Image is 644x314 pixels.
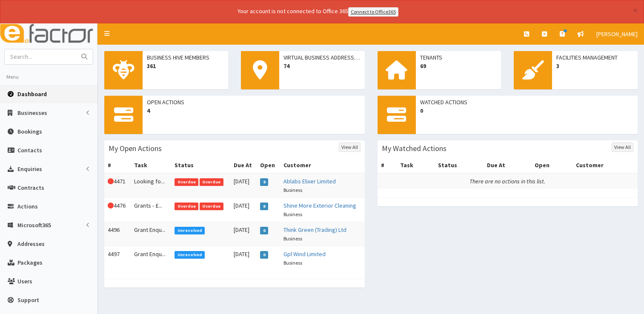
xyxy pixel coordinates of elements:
i: There are no actions in this list. [469,177,545,185]
i: This Action is overdue! [108,178,114,184]
th: Open [257,157,280,173]
th: Open [531,157,572,173]
span: Facilities Management [556,53,633,62]
span: Actions [17,203,38,210]
span: Bookings [17,128,42,135]
th: Customer [572,157,638,173]
small: Business [283,260,302,266]
th: # [104,157,131,173]
span: 9 [260,178,268,186]
td: Grant Enqu... [131,246,172,270]
th: Due At [230,157,257,173]
input: Search... [5,49,76,64]
td: 4471 [104,173,131,198]
span: Virtual Business Addresses [283,53,361,62]
span: 74 [283,62,361,70]
td: [DATE] [230,222,257,246]
th: Status [435,157,484,173]
td: Grants - £... [131,197,172,222]
h3: My Watched Actions [382,145,447,152]
td: 4496 [104,222,131,246]
td: 4476 [104,197,131,222]
a: View All [612,143,633,152]
span: Businesses [17,109,47,117]
small: Business [283,235,302,242]
th: # [378,157,397,173]
span: 8 [260,203,268,210]
td: 4497 [104,246,131,270]
span: 361 [147,62,224,70]
span: Overdue [200,203,223,210]
span: 0 [260,227,268,234]
span: 4 [147,106,361,115]
a: View All [339,143,361,152]
span: [PERSON_NAME] [596,30,638,38]
small: Business [283,211,302,217]
th: Due At [484,157,531,173]
span: Enquiries [17,165,42,173]
a: Gpl Wind Limited [283,250,326,258]
span: Addresses [17,240,45,248]
span: Tenants [420,53,497,62]
th: Status [171,157,230,173]
h3: My Open Actions [109,145,162,152]
span: Open Actions [147,98,361,106]
td: [DATE] [230,173,257,198]
span: 0 [420,106,634,115]
th: Task [131,157,172,173]
span: Dashboard [17,90,47,98]
a: Shine More Exterior Cleaning [283,202,356,209]
span: 0 [260,251,268,259]
span: Watched Actions [420,98,634,106]
th: Task [397,157,435,173]
span: 69 [420,62,497,70]
a: Ablabs Elixer Limited [283,177,336,185]
span: 3 [556,62,633,70]
td: Grant Enqu... [131,222,172,246]
span: Packages [17,259,43,266]
span: Overdue [200,178,223,186]
button: × [633,6,638,15]
span: Overdue [175,178,198,186]
span: Users [17,277,32,285]
span: Business Hive Members [147,53,224,62]
td: Looking fo... [131,173,172,198]
i: This Action is overdue! [108,203,114,208]
small: Business [283,187,302,193]
span: Overdue [175,203,198,210]
span: Unresolved [175,251,205,259]
span: Contracts [17,184,44,191]
a: Connect to Office365 [348,7,398,17]
a: Think Green (Trading) Ltd [283,226,346,234]
span: Support [17,296,39,304]
div: Your account is not connected to Office 365 [69,7,567,17]
td: [DATE] [230,197,257,222]
span: Unresolved [175,227,205,234]
th: Customer [280,157,365,173]
a: [PERSON_NAME] [590,23,644,45]
td: [DATE] [230,246,257,270]
span: Microsoft365 [17,221,51,229]
span: Contacts [17,146,42,154]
